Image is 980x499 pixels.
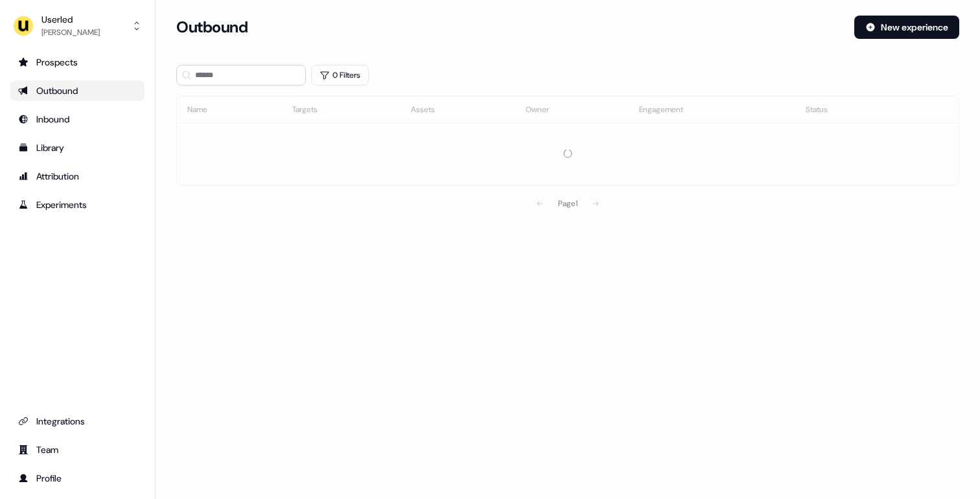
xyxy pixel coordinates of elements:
div: Profile [18,472,137,485]
a: Go to profile [10,468,145,489]
button: New experience [854,16,959,39]
h3: Outbound [176,17,248,37]
div: [PERSON_NAME] [41,26,100,39]
div: Team [18,443,137,456]
div: Userled [41,13,100,26]
div: Prospects [18,56,137,69]
a: Go to outbound experience [10,80,145,101]
div: Integrations [18,415,137,428]
div: Attribution [18,170,137,183]
button: 0 Filters [311,65,369,86]
button: Userled[PERSON_NAME] [10,10,145,41]
a: Go to attribution [10,166,145,187]
div: Outbound [18,84,137,97]
a: Go to Inbound [10,109,145,130]
div: Experiments [18,198,137,211]
a: Go to templates [10,137,145,158]
a: Go to team [10,439,145,460]
a: Go to experiments [10,194,145,215]
div: Inbound [18,113,137,126]
a: Go to integrations [10,411,145,432]
a: Go to prospects [10,52,145,73]
div: Library [18,141,137,154]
